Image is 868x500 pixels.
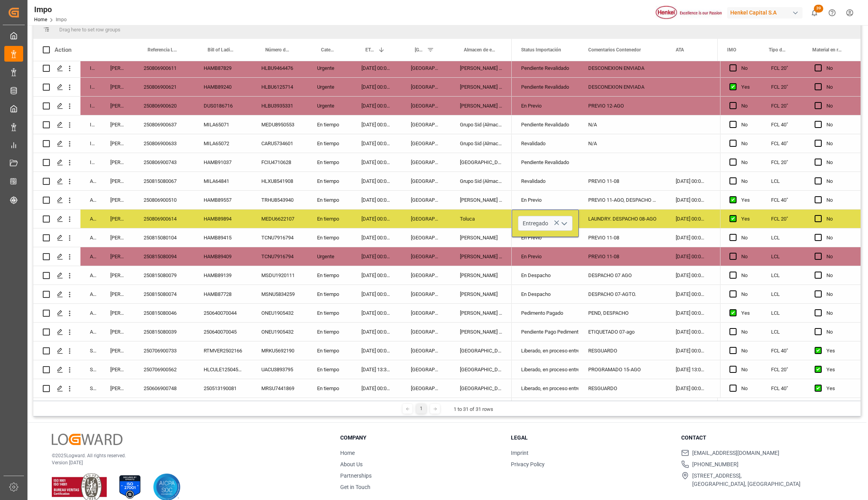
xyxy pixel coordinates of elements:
[666,285,714,303] div: [DATE] 00:00:00
[101,247,134,266] div: [PERSON_NAME]
[134,172,194,190] div: 250815080067
[762,228,805,247] div: LCL
[352,228,401,247] div: [DATE] 00:00:00
[762,115,805,134] div: FCL 40"
[252,78,308,96] div: HLBU6125714
[252,97,308,115] div: HLBU3935331
[762,59,805,77] div: FCL 20"
[340,473,372,479] a: Partnerships
[134,247,194,266] div: 250815080094
[666,210,714,228] div: [DATE] 00:00:00
[823,4,841,22] button: Help Center
[194,172,252,190] div: MILA64841
[666,191,714,209] div: [DATE] 00:00:00
[720,78,861,97] div: Press SPACE to select this row.
[352,210,401,228] div: [DATE] 00:00:00
[762,134,805,153] div: FCL 40"
[194,191,252,209] div: HAMB89557
[666,360,714,379] div: [DATE] 13:00:00
[579,360,666,379] div: PROGRAMADO 15-AGO
[826,78,851,96] div: No
[401,191,450,209] div: [GEOGRAPHIC_DATA]
[194,134,252,153] div: MILA65072
[720,59,861,78] div: Press SPACE to select this row.
[450,78,512,96] div: [PERSON_NAME] Tlalnepantla
[252,59,308,77] div: HLBU9464476
[308,115,352,134] div: En tiempo
[134,379,194,398] div: 250606900748
[33,59,512,78] div: Press SPACE to select this row.
[308,59,352,77] div: Urgente
[450,191,512,209] div: [PERSON_NAME] Tlalnepantla
[579,379,666,398] div: RESGUARDO
[518,216,573,231] input: Type to search/select
[252,210,308,228] div: MEDU6622107
[579,285,666,303] div: DESPACHO 07-AGTO.
[727,5,806,20] button: Henkel Capital S.A
[34,17,47,22] a: Home
[450,210,512,228] div: Toluca
[352,360,401,379] div: [DATE] 13:30:00
[579,210,666,228] div: LAUNDRY. DESPACHO 08-AGO
[720,247,861,266] div: Press SPACE to select this row.
[720,172,861,191] div: Press SPACE to select this row.
[666,247,714,266] div: [DATE] 00:00:00
[340,450,355,456] a: Home
[134,341,194,360] div: 250706900733
[365,47,375,53] span: ETA Aduana
[80,285,101,303] div: Arrived
[80,323,101,341] div: Arrived
[33,304,512,323] div: Press SPACE to select this row.
[80,172,101,190] div: Arrived
[80,360,101,379] div: Storage
[579,59,666,77] div: DESCONEXION ENVIADA
[134,78,194,96] div: 250806900621
[579,97,666,115] div: PREVIO 12-AGO
[511,450,529,456] a: Imprint
[762,153,805,172] div: FCL 20"
[252,323,308,341] div: ONEU1905432
[579,134,666,153] div: N/A
[762,341,805,360] div: FCL 40"
[194,153,252,172] div: HAMB91037
[80,379,101,398] div: Storage
[720,341,861,360] div: Press SPACE to select this row.
[720,210,861,228] div: Press SPACE to select this row.
[762,210,805,228] div: FCL 20"
[401,360,450,379] div: [GEOGRAPHIC_DATA]
[720,304,861,323] div: Press SPACE to select this row.
[33,115,512,134] div: Press SPACE to select this row.
[252,191,308,209] div: TRHU8543940
[762,360,805,379] div: FCL 20"
[741,135,752,153] div: No
[101,360,134,379] div: [PERSON_NAME]
[134,285,194,303] div: 250815080074
[558,217,570,230] button: open menu
[352,247,401,266] div: [DATE] 00:00:00
[464,47,495,53] span: Almacen de entrega
[450,247,512,266] div: [PERSON_NAME] Tlalnepantla
[101,285,134,303] div: [PERSON_NAME]
[194,304,252,322] div: 250640070044
[666,323,714,341] div: [DATE] 00:00:00
[727,47,736,53] span: IMO
[762,304,805,322] div: LCL
[720,285,861,304] div: Press SPACE to select this row.
[579,304,666,322] div: PEND, DESPACHO
[80,228,101,247] div: Arrived
[194,285,252,303] div: HAMB87728
[588,47,641,53] span: Comentarios Contenedor
[252,247,308,266] div: TCNU7916794
[521,47,561,53] span: Status Importación
[352,134,401,153] div: [DATE] 00:00:00
[401,97,450,115] div: [GEOGRAPHIC_DATA]
[352,97,401,115] div: [DATE] 00:00:00
[720,115,861,134] div: Press SPACE to select this row.
[521,59,569,77] div: Pendiente Revalidado
[666,379,714,398] div: [DATE] 00:00:00
[340,484,370,490] a: Get in Touch
[450,153,512,172] div: [GEOGRAPHIC_DATA]
[252,379,308,398] div: MRSU7441869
